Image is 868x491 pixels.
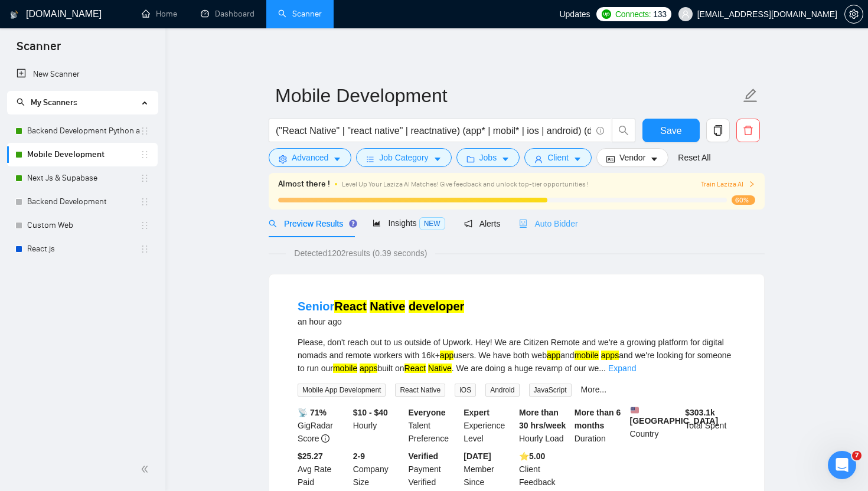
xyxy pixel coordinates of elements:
[279,155,287,163] span: setting
[519,451,545,461] b: ⭐️ 5.00
[428,364,452,373] mark: Native
[683,406,738,445] div: Total Spent
[10,5,18,24] img: logo
[519,408,566,430] b: More than 30 hrs/week
[7,143,158,166] li: Mobile Development
[370,300,405,313] mark: Native
[7,38,70,63] span: Scanner
[519,220,527,228] span: robot
[464,451,491,461] b: [DATE]
[529,384,572,397] span: JavaScript
[27,214,140,237] a: Custom Web
[706,119,730,142] button: copy
[524,148,592,167] button: userClientcaret-down
[7,214,158,237] li: Custom Web
[379,151,428,164] span: Job Category
[737,125,759,136] span: delete
[351,406,406,445] div: Hourly
[844,9,863,19] a: setting
[278,9,322,19] a: searchScanner
[455,384,476,397] span: iOS
[7,63,158,86] li: New Scanner
[27,237,140,261] a: React.js
[732,195,755,205] span: 60%
[517,406,572,445] div: Hourly Load
[7,166,158,190] li: Next Js & Supabase
[17,98,25,106] span: search
[356,148,451,167] button: barsJob Categorycaret-down
[140,126,149,136] span: holder
[606,155,615,163] span: idcard
[573,155,582,163] span: caret-down
[612,119,635,142] button: search
[575,408,621,430] b: More than 6 months
[599,364,606,373] span: ...
[464,408,490,417] b: Expert
[342,180,589,188] span: Level Up Your Laziza AI Matches! Give feedback and unlock top-tier opportunities !
[201,9,254,19] a: dashboardDashboard
[707,125,729,136] span: copy
[409,408,446,417] b: Everyone
[286,247,435,260] span: Detected 1202 results (0.39 seconds)
[140,244,149,254] span: holder
[631,406,639,414] img: 🇺🇸
[608,364,636,373] a: Expand
[17,63,148,86] a: New Scanner
[353,408,388,417] b: $10 - $40
[275,81,740,110] input: Scanner name...
[269,219,354,228] span: Preview Results
[479,151,497,164] span: Jobs
[681,10,690,18] span: user
[736,119,760,142] button: delete
[517,450,572,489] div: Client Feedback
[298,384,386,397] span: Mobile App Development
[140,150,149,159] span: holder
[295,406,351,445] div: GigRadar Score
[140,174,149,183] span: holder
[298,336,736,375] div: Please, don't reach out to us outside of Upwork. Hey! We are Citizen Remote and we're a growing p...
[642,119,700,142] button: Save
[575,351,599,360] mark: mobile
[27,119,140,143] a: Backend Development Python and Go
[572,406,628,445] div: Duration
[466,155,475,163] span: folder
[351,450,406,489] div: Company Size
[321,434,329,443] span: info-circle
[276,123,591,138] input: Search Freelance Jobs...
[140,197,149,207] span: holder
[7,119,158,143] li: Backend Development Python and Go
[628,406,683,445] div: Country
[596,148,668,167] button: idcardVendorcaret-down
[278,178,330,191] span: Almost there !
[485,384,519,397] span: Android
[650,155,658,163] span: caret-down
[464,220,472,228] span: notification
[7,190,158,214] li: Backend Development
[298,315,464,329] div: an hour ago
[602,9,611,19] img: upwork-logo.png
[660,123,681,138] span: Save
[619,151,645,164] span: Vendor
[547,351,560,360] mark: app
[748,181,755,188] span: right
[440,351,453,360] mark: app
[701,179,755,190] button: Train Laziza AI
[547,151,569,164] span: Client
[7,237,158,261] li: React.js
[140,221,149,230] span: holder
[373,219,381,227] span: area-chart
[269,148,351,167] button: settingAdvancedcaret-down
[501,155,510,163] span: caret-down
[615,8,651,21] span: Connects:
[534,155,543,163] span: user
[743,88,758,103] span: edit
[519,219,577,228] span: Auto Bidder
[630,406,719,425] b: [GEOGRAPHIC_DATA]
[419,217,445,230] span: NEW
[404,364,426,373] mark: React
[601,351,619,360] mark: apps
[373,218,445,228] span: Insights
[366,155,374,163] span: bars
[298,408,327,417] b: 📡 71%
